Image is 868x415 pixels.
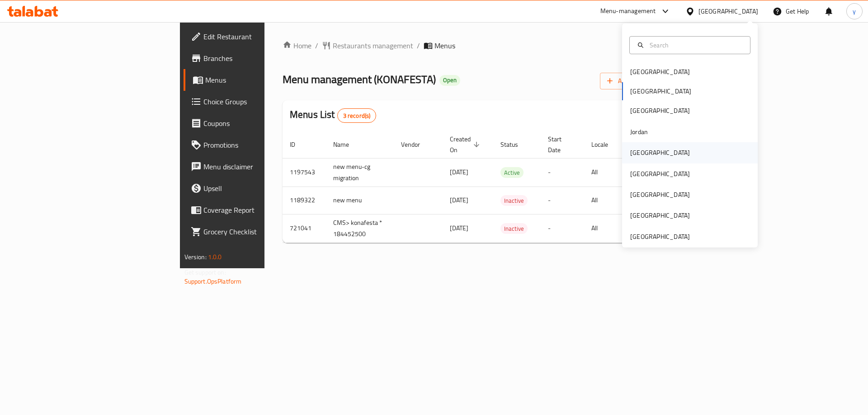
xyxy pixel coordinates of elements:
[401,139,432,150] span: Vendor
[500,224,528,234] span: Inactive
[439,75,460,86] div: Open
[600,6,656,17] div: Menu-management
[184,177,325,199] a: Upsell
[184,47,325,69] a: Branches
[326,158,394,187] td: new menu-cg migration
[500,168,524,178] span: Active
[283,40,670,51] nav: breadcrumb
[184,91,325,112] a: Choice Groups
[184,266,226,278] span: Get support on:
[283,131,732,243] table: enhanced table
[630,169,690,179] div: [GEOGRAPHIC_DATA]
[630,232,690,242] div: [GEOGRAPHIC_DATA]
[541,158,584,187] td: -
[541,214,584,242] td: -
[698,6,758,16] div: [GEOGRAPHIC_DATA]
[630,127,648,137] div: Jordan
[184,112,325,134] a: Coupons
[184,69,325,91] a: Menus
[208,251,222,263] span: 1.0.0
[184,275,242,287] a: Support.OpsPlatform
[500,196,528,206] span: Inactive
[184,221,325,242] a: Grocery Checklist
[184,251,207,263] span: Version:
[337,108,377,123] div: Total records count
[500,223,528,234] div: Inactive
[630,210,690,220] div: [GEOGRAPHIC_DATA]
[450,166,468,178] span: [DATE]
[203,183,318,194] span: Upsell
[500,195,528,206] div: Inactive
[600,73,670,89] button: Add New Menu
[584,158,631,187] td: All
[283,69,436,89] span: Menu management ( KONAFESTA )
[203,53,318,64] span: Branches
[333,40,413,51] span: Restaurants management
[450,222,468,234] span: [DATE]
[338,112,376,120] span: 3 record(s)
[630,67,690,77] div: [GEOGRAPHIC_DATA]
[630,190,690,200] div: [GEOGRAPHIC_DATA]
[326,187,394,214] td: new menu
[205,75,318,85] span: Menus
[630,106,690,116] div: [GEOGRAPHIC_DATA]
[184,134,325,156] a: Promotions
[439,76,460,84] span: Open
[333,139,361,150] span: Name
[322,40,413,51] a: Restaurants management
[417,40,420,51] li: /
[584,187,631,214] td: All
[434,40,455,51] span: Menus
[450,194,468,206] span: [DATE]
[541,187,584,214] td: -
[184,156,325,177] a: Menu disclaimer
[203,96,318,107] span: Choice Groups
[290,108,376,123] h2: Menus List
[853,6,856,16] span: y
[646,40,745,50] input: Search
[203,118,318,129] span: Coupons
[548,134,573,155] span: Start Date
[584,214,631,242] td: All
[184,26,325,47] a: Edit Restaurant
[203,226,318,237] span: Grocery Checklist
[591,139,620,150] span: Locale
[630,148,690,158] div: [GEOGRAPHIC_DATA]
[500,139,530,150] span: Status
[450,134,482,155] span: Created On
[203,161,318,172] span: Menu disclaimer
[326,214,394,242] td: CMS> konafesta * 184452500
[184,199,325,221] a: Coverage Report
[203,140,318,150] span: Promotions
[203,31,318,42] span: Edit Restaurant
[290,139,307,150] span: ID
[607,75,663,87] span: Add New Menu
[203,205,318,215] span: Coverage Report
